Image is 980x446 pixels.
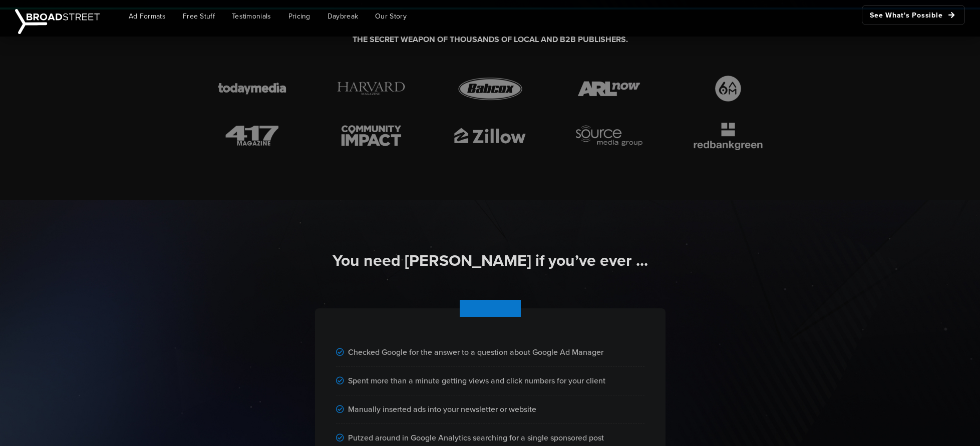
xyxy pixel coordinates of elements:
a: Daybreak [320,5,366,28]
img: brand-icon [330,120,413,151]
img: brand-icon [211,120,294,151]
img: brand-icon [449,120,532,151]
img: brand-icon [687,73,770,104]
img: brand-icon [567,73,650,104]
span: Free Stuff [183,11,215,22]
img: brand-icon [567,120,650,151]
h2: THE SECRET WEAPON OF THOUSANDS OF LOCAL AND B2B PUBLISHERS. [211,35,770,45]
a: Free Stuff [175,5,222,28]
a: Testimonials [224,5,279,28]
div: Spent more than a minute getting views and click numbers for your client [336,367,644,395]
span: Our Story [375,11,407,22]
span: Ad Formats [129,11,166,22]
a: Ad Formats [121,5,173,28]
span: Pricing [288,11,310,22]
span: Testimonials [232,11,271,22]
a: See What's Possible [862,5,965,25]
h2: You need [PERSON_NAME] if you’ve ever ... [211,250,770,271]
div: Manually inserted ads into your newsletter or website [336,395,644,424]
img: brand-icon [687,120,770,151]
img: brand-icon [330,73,413,104]
img: Broadstreet | The Ad Manager for Small Publishers [15,9,100,34]
a: Our Story [368,5,414,28]
img: brand-icon [211,73,294,104]
a: Pricing [281,5,318,28]
img: brand-icon [449,73,532,104]
div: Checked Google for the answer to a question about Google Ad Manager [336,338,644,367]
span: Daybreak [328,11,358,22]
